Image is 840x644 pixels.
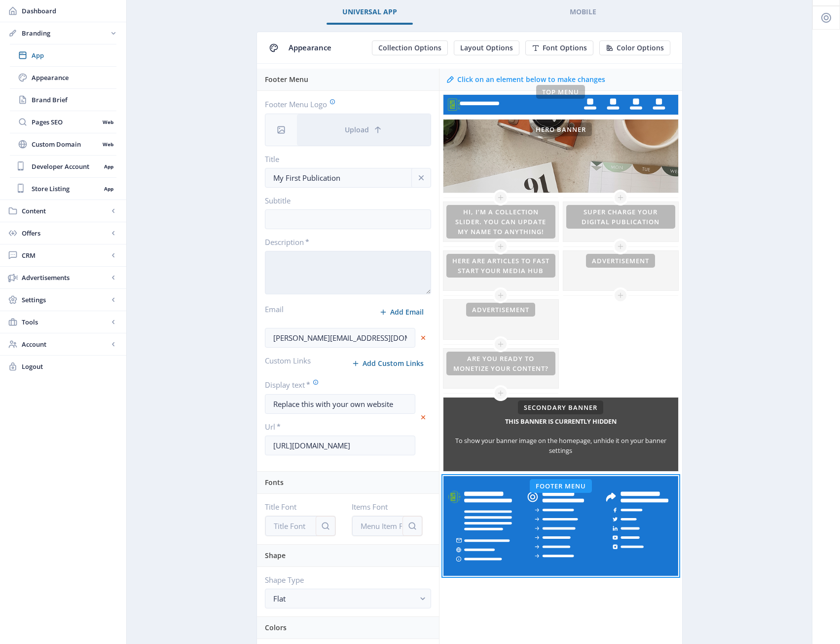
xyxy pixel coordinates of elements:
input: Text1 [265,394,415,414]
input: Title Font [265,516,335,536]
span: Pages SEO [32,117,99,127]
label: Url [265,422,407,432]
a: Pages SEOWeb [10,111,116,133]
div: Fonts [265,472,433,493]
div: Footer Menu [265,69,433,90]
span: Logout [22,362,118,371]
label: Title Font [265,502,336,512]
span: Developer Account [32,161,101,171]
input: FNL - Gesundheitsbote [265,168,431,188]
div: Click on an element below to make changes [457,75,605,84]
span: Settings [22,295,109,305]
span: Universal App [342,8,397,16]
span: Add Email [390,308,424,316]
span: Account [22,339,109,349]
nb-badge: Web [99,139,116,149]
span: App [32,50,116,60]
span: Offers [22,228,109,238]
a: Developer AccountApp [10,156,116,177]
button: Flat [265,589,431,608]
nb-badge: Web [99,117,116,127]
button: Add Custom Links [344,356,431,371]
button: Color Options [599,40,670,55]
span: Font Options [543,44,587,52]
input: Menu Item Font [352,516,422,536]
div: To show your banner image on the homepage, unhide it on your banner settings [443,436,678,455]
button: Upload [297,114,431,146]
label: Subtitle [265,196,423,205]
div: Shape [265,545,433,566]
span: Dashboard [22,6,118,16]
label: Display text [265,379,407,390]
label: Email [265,304,284,314]
nb-badge: App [101,184,116,194]
span: Appearance [289,42,331,52]
span: Add Custom Links [363,360,424,367]
span: Layout Options [460,44,513,52]
button: cancel search [402,516,422,536]
nb-icon: info [416,173,426,183]
div: Flat [273,593,415,604]
span: Upload [345,126,369,134]
h5: This banner is currently hidden [505,413,617,429]
span: Advertisements [22,273,109,282]
span: Tools [22,317,109,327]
button: Collection Options [372,40,448,55]
span: Branding [22,28,109,38]
nb-badge: App [101,161,116,171]
a: Brand Brief [10,89,116,111]
label: Items Font [352,502,423,512]
span: Store Listing [32,184,101,194]
a: App [10,44,116,66]
span: Custom Domain [32,139,99,149]
a: Custom DomainWeb [10,133,116,155]
button: cancel search [316,516,335,536]
label: Title [265,154,423,164]
button: Font Options [525,40,593,55]
a: Store ListingApp [10,178,116,200]
label: Footer Menu Logo [265,99,423,110]
input: https://digital1.publication.com [265,436,415,455]
nb-icon: cancel search [407,521,417,531]
span: Brand Brief [32,95,116,105]
span: Content [22,206,109,216]
span: Appearance [32,73,116,82]
button: Layout Options [454,40,519,55]
span: Mobile [570,8,596,16]
a: Appearance [10,67,116,88]
span: Collection Options [378,44,441,52]
label: Description [265,237,423,247]
nb-icon: cancel search [321,521,330,531]
span: Color Options [617,44,664,52]
input: john.smith@thispublication.com [265,328,415,348]
button: info [411,168,431,188]
label: Custom Links [265,356,311,365]
button: Add Email [372,304,431,320]
span: CRM [22,250,109,260]
label: Shape Type [265,575,423,585]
